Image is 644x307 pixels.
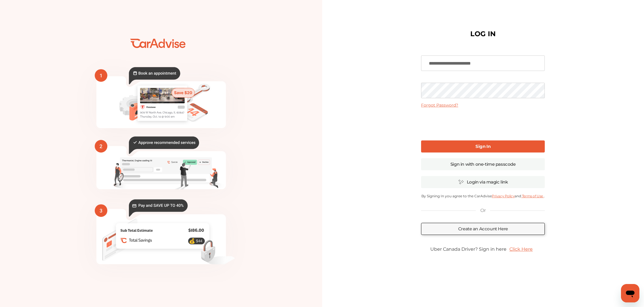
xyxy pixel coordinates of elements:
[421,140,545,152] a: Sign In
[421,194,545,198] p: By Signing In you agree to the CarAdvise and .
[421,103,458,108] a: Forgot Password?
[621,284,639,302] iframe: Button to launch messaging window
[421,223,545,235] a: Create an Account Here
[421,176,545,188] a: Login via magic link
[458,179,464,185] img: magic_icon.32c66aac.svg
[480,207,486,214] p: Or
[475,144,490,149] b: Sign In
[189,238,195,244] text: 💰
[521,194,544,198] a: Terms of Use
[492,194,515,198] a: Privacy Policy
[421,158,545,170] a: Sign in with one-time passcode
[430,246,507,252] span: Uber Canada Driver? Sign in here
[507,244,536,255] a: Click Here
[470,31,496,37] h1: LOG IN
[439,112,527,135] iframe: reCAPTCHA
